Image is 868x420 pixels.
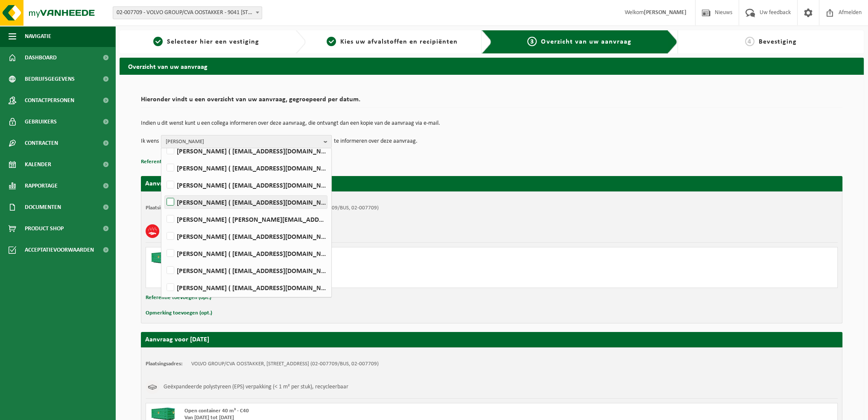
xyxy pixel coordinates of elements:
[310,37,475,47] a: 2Kies uw afvalstoffen en recipiënten
[340,38,458,45] span: Kies uw afvalstoffen en recipiënten
[184,265,526,272] div: Ophalen en plaatsen lege container
[25,68,75,90] span: Bedrijfsgegevens
[145,180,209,187] strong: Aanvraag voor [DATE]
[25,175,58,197] span: Rapportage
[153,37,163,46] span: 1
[745,37,754,46] span: 4
[124,37,289,47] a: 1Selecteer hier een vestiging
[25,239,94,261] span: Acceptatievoorwaarden
[141,96,842,108] h2: Hieronder vindt u een overzicht van uw aanvraag, gegroepeerd per datum.
[191,361,379,367] td: VOLVO GROUP/CVA OOSTAKKER, [STREET_ADDRESS] (02-007709/BUS, 02-007709)
[120,58,864,74] h2: Overzicht van uw aanvraag
[150,252,176,264] img: HK-XC-40-GN-00.png
[165,264,327,277] label: [PERSON_NAME] ( [EMAIL_ADDRESS][DOMAIN_NAME] )
[184,408,249,414] span: Open container 40 m³ - C40
[146,361,183,367] strong: Plaatsingsadres:
[165,230,327,243] label: [PERSON_NAME] ( [EMAIL_ADDRESS][DOMAIN_NAME] )
[113,6,262,19] span: 02-007709 - VOLVO GROUP/CVA OOSTAKKER - 9041 OOSTAKKER, SMALLEHEERWEG 31
[165,196,327,209] label: [PERSON_NAME] ( [EMAIL_ADDRESS][DOMAIN_NAME] )
[165,281,327,294] label: [PERSON_NAME] ( [EMAIL_ADDRESS][DOMAIN_NAME] )
[145,336,209,343] strong: Aanvraag voor [DATE]
[25,26,51,47] span: Navigatie
[25,132,58,154] span: Contracten
[165,162,327,174] label: [PERSON_NAME] ( [EMAIL_ADDRESS][DOMAIN_NAME] )
[527,37,537,46] span: 3
[25,47,57,68] span: Dashboard
[146,205,183,211] strong: Plaatsingsadres:
[334,135,418,148] p: te informeren over deze aanvraag.
[165,144,327,157] label: [PERSON_NAME] ( [EMAIL_ADDRESS][DOMAIN_NAME] )
[184,276,526,283] div: Aantal: 1
[25,154,51,175] span: Kalender
[25,90,74,111] span: Contactpersonen
[164,380,348,394] h3: Geëxpandeerde polystyreen (EPS) verpakking (< 1 m² per stuk), recycleerbaar
[167,38,259,45] span: Selecteer hier een vestiging
[141,156,207,167] button: Referentie toevoegen (opt.)
[165,247,327,260] label: [PERSON_NAME] ( [EMAIL_ADDRESS][DOMAIN_NAME] )
[25,197,61,218] span: Documenten
[161,135,332,148] button: [PERSON_NAME]
[113,7,262,19] span: 02-007709 - VOLVO GROUP/CVA OOSTAKKER - 9041 OOSTAKKER, SMALLEHEERWEG 31
[25,218,64,239] span: Product Shop
[166,135,320,148] span: [PERSON_NAME]
[165,213,327,226] label: [PERSON_NAME] ( [PERSON_NAME][EMAIL_ADDRESS][DOMAIN_NAME] )
[25,111,57,132] span: Gebruikers
[141,135,159,148] p: Ik wens
[541,38,631,45] span: Overzicht van uw aanvraag
[759,38,797,45] span: Bevestiging
[644,9,687,16] strong: [PERSON_NAME]
[146,308,212,319] button: Opmerking toevoegen (opt.)
[146,292,211,303] button: Referentie toevoegen (opt.)
[141,120,842,126] p: Indien u dit wenst kunt u een collega informeren over deze aanvraag, die ontvangt dan een kopie v...
[327,37,336,46] span: 2
[165,179,327,191] label: [PERSON_NAME] ( [EMAIL_ADDRESS][DOMAIN_NAME] )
